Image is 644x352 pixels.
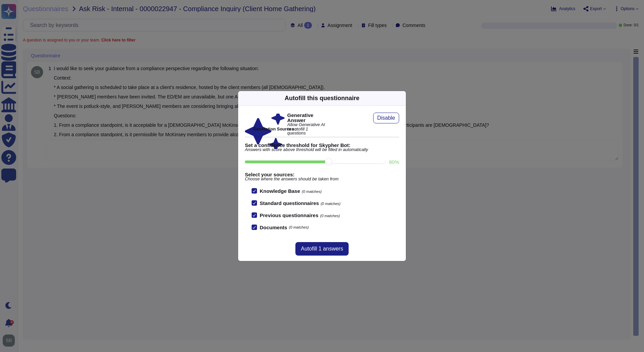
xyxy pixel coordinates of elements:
span: (0 matches) [320,214,340,218]
div: Autofill this questionnaire [285,94,359,103]
button: Autofill 1 answers [295,242,348,256]
span: Answers with score above threshold will be filled in automatically [245,148,399,152]
span: Autofill 1 answers [301,246,343,252]
b: Set a confidence threshold for Skypher Bot: [245,143,399,148]
span: (0 matches) [321,202,341,206]
b: Previous questionnaires [260,212,318,218]
b: Generative Answer [287,113,327,123]
span: (0 matches) [289,226,309,229]
b: Documents [260,225,287,230]
b: Standard questionnaires [260,200,319,206]
span: Disable [377,115,395,121]
button: Disable [373,113,399,123]
b: Select your sources: [245,172,399,177]
span: Allow Generative AI to autofill 1 questions [287,123,327,136]
b: Generation Sources : [253,126,296,131]
span: (0 matches) [302,189,322,194]
label: 80 % [389,159,399,165]
span: Choose where the answers should be taken from [245,177,399,181]
b: Knowledge Base [260,188,300,194]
